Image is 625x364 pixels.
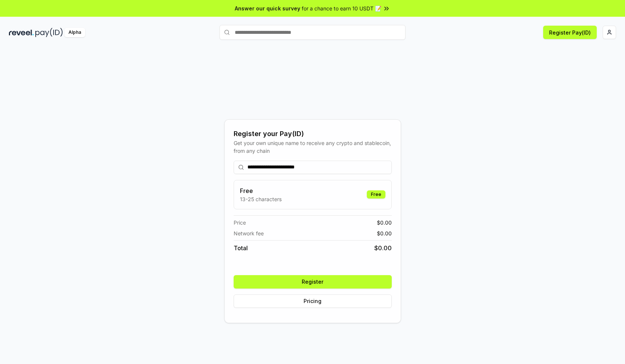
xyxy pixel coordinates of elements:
span: $ 0.00 [377,219,392,226]
span: Network fee [234,229,264,237]
div: Alpha [64,28,85,37]
button: Pricing [234,294,392,308]
img: reveel_dark [9,28,34,37]
button: Register [234,275,392,289]
div: Get your own unique name to receive any crypto and stablecoin, from any chain [234,139,392,155]
span: Price [234,219,246,226]
button: Register Pay(ID) [543,26,597,39]
img: pay_id [35,28,63,37]
span: for a chance to earn 10 USDT 📝 [302,4,381,12]
span: $ 0.00 [374,244,392,252]
span: Total [234,244,248,252]
div: Register your Pay(ID) [234,129,392,139]
span: Answer our quick survey [235,4,300,12]
div: Free [367,190,385,199]
span: $ 0.00 [377,229,392,237]
p: 13-25 characters [240,195,282,203]
h3: Free [240,186,282,195]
